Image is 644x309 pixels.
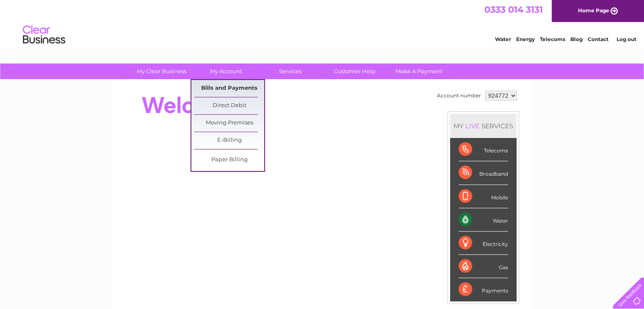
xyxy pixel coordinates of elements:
a: Direct Debit [194,97,264,114]
div: Payments [459,278,508,301]
a: My Clear Business [127,63,196,79]
div: Electricity [459,232,508,255]
div: Telecoms [459,138,508,161]
a: E-Billing [194,132,264,149]
img: logo.png [22,22,66,48]
a: Bills and Payments [194,80,264,97]
a: Blog [570,36,583,42]
div: Mobile [459,185,508,208]
div: Clear Business is a trading name of Verastar Limited (registered in [GEOGRAPHIC_DATA] No. 3667643... [122,5,522,41]
div: Water [459,208,508,232]
a: Make A Payment [384,63,454,79]
a: Log out [616,36,636,42]
a: Moving Premises [194,115,264,132]
div: MY SERVICES [450,114,517,138]
div: LIVE [464,122,481,130]
a: My Account [191,63,261,79]
a: 0333 014 3131 [484,4,543,15]
a: Contact [588,36,608,42]
a: Energy [516,36,535,42]
a: Water [495,36,511,42]
a: Services [255,63,325,79]
a: Paper Billing [194,152,264,168]
div: Broadband [459,161,508,185]
div: Gas [459,255,508,278]
a: Telecoms [540,36,565,42]
td: Account number [435,88,483,103]
a: Customer Help [320,63,390,79]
